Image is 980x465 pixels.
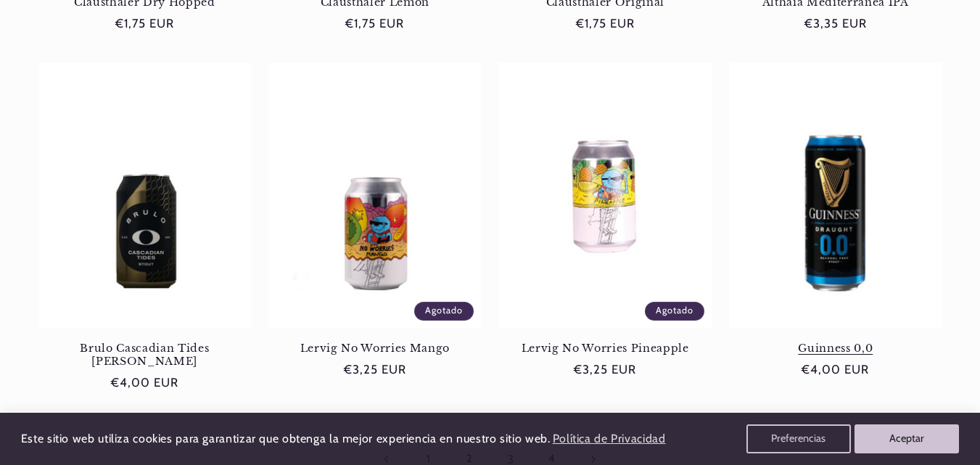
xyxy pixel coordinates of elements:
[550,427,667,452] a: Política de Privacidad (opens in a new tab)
[38,342,252,369] a: Brulo Cascadian Tides [PERSON_NAME]
[21,432,551,445] span: Este sitio web utiliza cookies para garantizar que obtenga la mejor experiencia en nuestro sitio ...
[499,342,712,355] a: Lervig No Worries Pineapple
[729,342,942,355] a: Guinness 0,0
[855,424,959,453] button: Aceptar
[268,342,482,355] a: Lervig No Worries Mango
[746,424,851,453] button: Preferencias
